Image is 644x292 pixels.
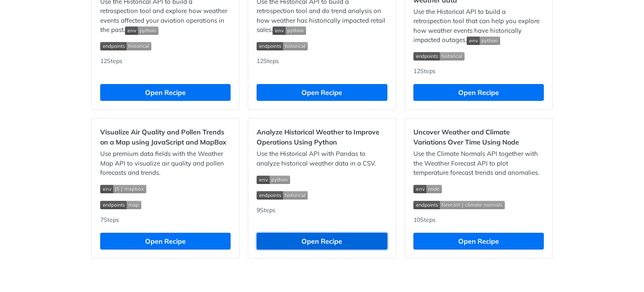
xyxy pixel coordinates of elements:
[467,36,500,44] span: Expand image
[467,37,500,45] img: env
[100,57,231,76] div: 12 Steps
[100,185,146,193] img: env
[413,7,544,45] p: Use the Historical API to build a retrospection tool that can help you explore how weather events...
[413,84,544,101] button: Open Recipe
[413,184,544,194] span: Expand image
[100,149,231,178] p: Use premium data fields with the Weather Map API to visualize air quality and pollen forecasts an...
[413,200,544,209] span: Expand image
[257,176,290,184] img: env
[100,84,231,101] button: Open Recipe
[100,216,231,224] div: 7 Steps
[257,206,387,224] div: 9 Steps
[100,200,231,209] span: Expand image
[413,216,544,224] div: 10 Steps
[257,41,387,51] span: Expand image
[273,26,306,34] span: Expand image
[413,201,505,209] img: endpoint
[257,174,387,184] span: Expand image
[100,42,151,50] img: endpoint
[257,233,387,250] button: Open Recipe
[257,57,387,76] div: 12 Steps
[100,201,141,209] img: endpoint
[100,184,231,194] span: Expand image
[413,185,442,193] img: env
[100,233,231,250] button: Open Recipe
[257,190,387,200] span: Expand image
[125,26,158,34] span: Expand image
[273,26,306,35] img: env
[257,149,387,168] p: Use the Historical API with Pandas to analyze historical weather data in a CSV.
[257,191,308,200] img: endpoint
[413,51,544,61] span: Expand image
[125,26,158,35] img: env
[257,84,387,101] button: Open Recipe
[413,52,465,61] img: endpoint
[413,67,544,76] div: 12 Steps
[257,127,387,147] h2: Analyze Historical Weather to Improve Operations Using Python
[413,127,544,147] h2: Uncover Weather and Climate Variations Over Time Using Node
[100,41,231,51] span: Expand image
[257,42,308,50] img: endpoint
[100,127,231,147] h2: Visualize Air Quality and Pollen Trends on a Map using JavaScript and MapBox
[413,233,544,250] button: Open Recipe
[413,149,544,178] p: Use the Climate Normals API together with the Weather Forecast API to plot temperature forecast t...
